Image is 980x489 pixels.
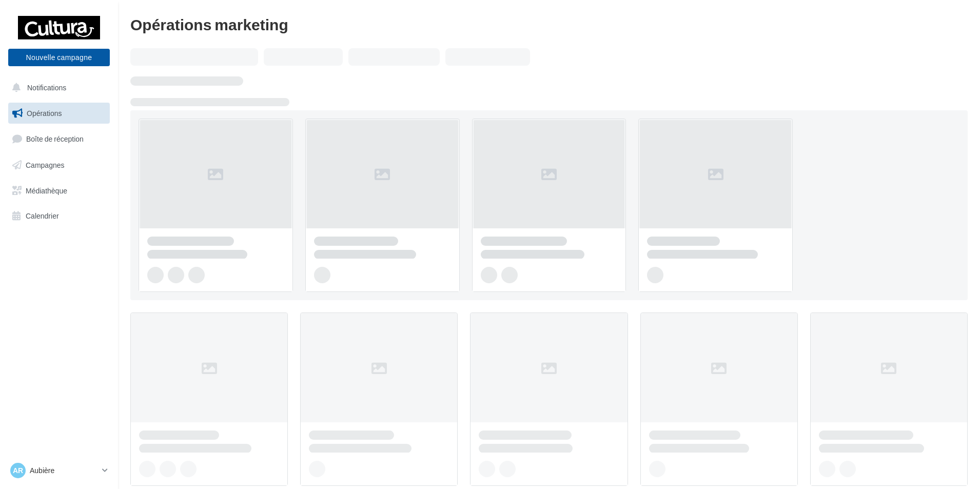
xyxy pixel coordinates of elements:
span: Campagnes [26,161,65,169]
span: Médiathèque [26,186,67,194]
div: Opérations marketing [130,16,968,32]
button: Nouvelle campagne [8,49,110,66]
span: Calendrier [26,211,59,220]
a: Boîte de réception [6,128,112,150]
span: Ar [13,465,23,476]
span: Opérations [27,109,62,118]
span: Notifications [27,83,66,92]
button: Notifications [6,77,108,99]
p: Aubière [30,465,98,476]
a: Opérations [6,103,112,124]
span: Boîte de réception [26,134,84,143]
a: Ar Aubière [8,461,110,480]
a: Médiathèque [6,180,112,202]
a: Campagnes [6,154,112,176]
a: Calendrier [6,205,112,227]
